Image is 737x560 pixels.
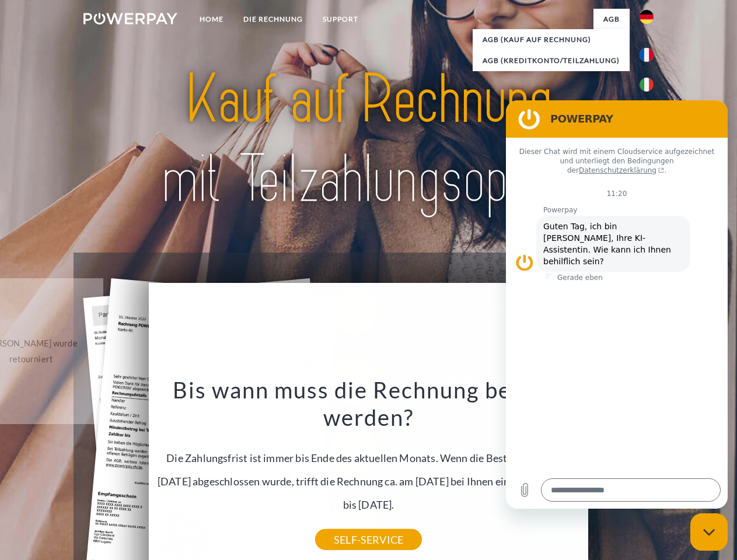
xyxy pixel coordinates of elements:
img: de [640,10,654,24]
img: logo-powerpay-white.svg [83,13,177,24]
a: AGB (Kauf auf Rechnung) [473,29,630,50]
a: AGB (Kreditkonto/Teilzahlung) [473,50,630,71]
a: DIE RECHNUNG [233,9,313,30]
img: it [640,78,654,92]
img: title-powerpay_de.svg [111,56,626,223]
iframe: Schaltfläche zum Öffnen des Messaging-Fensters; Konversation läuft [690,513,728,551]
a: SELF-SERVICE [315,529,422,550]
img: fr [640,48,654,62]
a: agb [593,9,630,30]
iframe: Messaging-Fenster [506,100,728,509]
a: SUPPORT [313,9,368,30]
div: Die Zahlungsfrist ist immer bis Ende des aktuellen Monats. Wenn die Bestellung z.B. am [DATE] abg... [156,376,582,540]
h3: Bis wann muss die Rechnung bezahlt werden? [156,376,582,432]
a: Home [190,9,233,30]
